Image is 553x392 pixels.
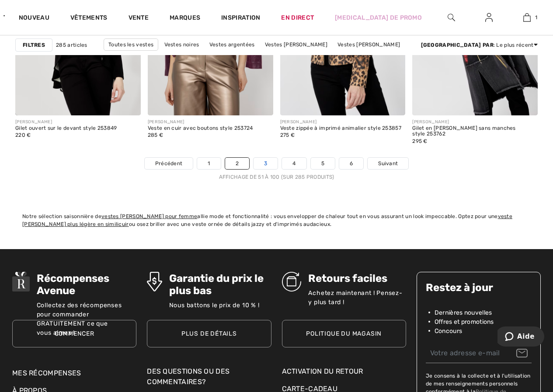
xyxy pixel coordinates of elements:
[101,213,197,219] a: vestes [PERSON_NAME] pour femme
[129,221,331,227] font: ou osez briller avec une veste ornée de détails jazzy et d'imprimés audacieux.
[22,213,101,219] font: Notre sélection saisonnière de
[412,125,516,137] font: Gilet en [PERSON_NAME] sans manches style 253762
[221,14,260,21] font: Inspiration
[147,272,162,291] img: Garantie du prix le plus bas
[306,330,382,337] font: Politique du magasin
[170,14,200,21] font: Marques
[282,320,406,347] a: Politique du magasin
[281,13,314,22] a: En direct
[19,14,49,21] font: Nouveau
[292,160,296,167] font: 4
[225,158,249,169] a: 2
[70,14,108,21] font: Vêtements
[308,272,387,284] font: Retours faciles
[435,318,494,326] font: Offres et promotions
[265,42,327,48] font: Vestes [PERSON_NAME]
[508,12,546,23] a: 1
[478,12,500,23] a: Se connecter
[412,138,428,144] font: 295 €
[421,42,494,48] font: [GEOGRAPHIC_DATA] par
[254,158,278,169] a: 3
[129,14,149,23] a: Vente
[164,42,199,48] font: Vestes noires
[170,14,200,23] a: Marques
[148,132,163,138] font: 285 €
[236,160,239,167] font: 2
[282,272,302,291] img: Retours faciles
[197,213,497,219] font: allie mode et fonctionnalité : vous envelopper de chaleur tout en vous assurant un look impeccabl...
[426,281,493,294] font: Restez à jour
[160,39,204,50] a: Vestes noires
[282,367,363,375] font: Activation du retour
[155,160,183,167] font: Précédent
[145,158,193,169] a: Précédent
[280,125,402,131] font: Veste zippée à imprimé animalier style 253857
[264,160,267,167] font: 3
[280,132,295,138] font: 275 €
[308,289,402,306] font: Achetez maintenant ! Pensez-y plus tard !
[281,14,314,21] font: En direct
[15,125,117,131] font: Gilet ouvert sur le devant style 253849
[448,12,455,23] img: rechercher sur le site
[3,7,5,24] img: 1ère Avenue
[104,38,158,51] a: Toutes les vestes
[19,14,49,23] a: Nouveau
[494,42,534,48] font: : Le plus récent
[335,13,422,22] a: [MEDICAL_DATA] de promo
[435,327,462,335] font: Concours
[56,42,87,48] font: 285 articles
[12,272,30,291] img: Récompenses Avenue
[435,309,492,316] font: Dernières nouvelles
[55,330,94,337] font: Commencer
[147,367,230,386] font: Des questions ou des commentaires?
[321,160,324,167] font: 5
[337,42,400,48] font: Vestes [PERSON_NAME]
[37,302,122,336] font: Collectez des récompenses pour commander GRATUITEMENT ce que vous aimez !
[70,14,108,23] a: Vêtements
[22,213,512,227] a: veste [PERSON_NAME] plus légère en similicuir
[15,132,31,138] font: 220 €
[148,119,184,125] font: [PERSON_NAME]
[535,14,537,21] font: 1
[209,42,255,48] font: Vestes argentées
[148,125,253,131] font: Veste en cuir avec boutons style 253724
[197,158,220,169] a: 1
[333,39,404,50] a: Vestes [PERSON_NAME]
[497,326,544,348] iframe: Ouvre un widget où vous pouvez trouver plus d'informations
[335,14,422,21] font: [MEDICAL_DATA] de promo
[205,39,259,50] a: Vestes argentées
[12,320,136,347] a: Commencer
[169,302,260,309] font: Nous battons le prix de 10 % !
[339,158,363,169] a: 6
[169,272,264,297] font: Garantie du prix le plus bas
[147,320,271,347] a: Plus de détails
[219,174,334,180] font: Affichage de 51 à 100 (sur 285 produits)
[426,343,532,363] input: Votre adresse e-mail
[208,160,210,167] font: 1
[282,158,306,169] a: 4
[280,119,317,125] font: [PERSON_NAME]
[37,272,109,297] font: Récompenses Avenue
[15,119,52,125] font: [PERSON_NAME]
[523,12,531,23] img: Mon sac
[368,158,408,169] a: Suivant
[12,369,81,377] a: Mes récompenses
[282,366,406,377] a: Activation du retour
[412,119,449,125] font: [PERSON_NAME]
[108,42,153,48] font: Toutes les vestes
[311,158,335,169] a: 5
[129,14,149,21] font: Vente
[23,42,45,48] font: Filtres
[15,157,538,181] nav: Navigation des pages
[378,160,398,167] font: Suivant
[181,330,237,337] font: Plus de détails
[350,160,353,167] font: 6
[485,12,493,23] img: Mes informations
[261,39,332,50] a: Vestes [PERSON_NAME]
